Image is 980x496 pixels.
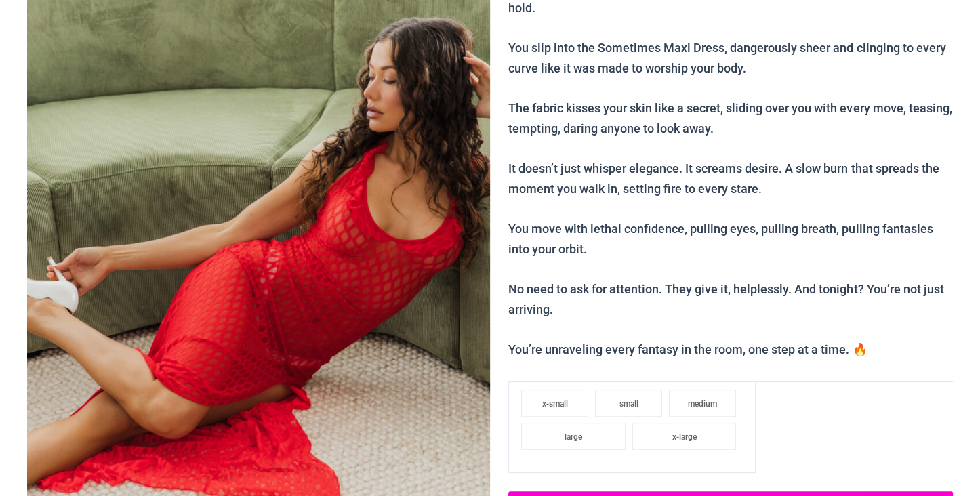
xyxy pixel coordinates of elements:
[619,399,638,409] span: small
[672,432,697,442] span: x-large
[542,399,568,409] span: x-small
[565,432,582,442] span: large
[669,390,736,417] li: medium
[521,390,588,417] li: x-small
[521,423,626,450] li: large
[595,390,662,417] li: small
[688,399,717,409] span: medium
[632,423,737,450] li: x-large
